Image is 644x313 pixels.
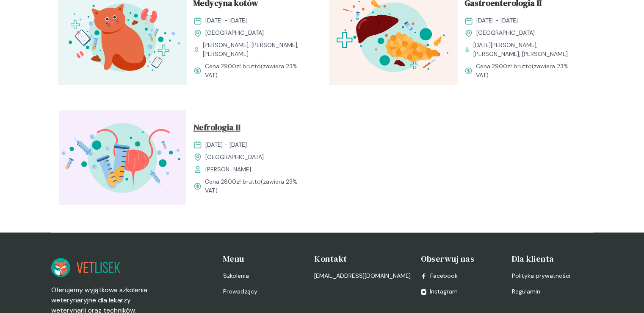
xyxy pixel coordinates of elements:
[223,271,304,280] a: Szkolenia
[314,271,411,280] a: [EMAIL_ADDRESS][DOMAIN_NAME]
[223,287,257,296] span: Prowadzący
[193,121,240,137] span: Nefrologia II
[223,287,304,296] a: Prowadzący
[223,271,249,280] span: Szkolenia
[421,253,502,265] h4: Obserwuj nas
[512,271,570,280] span: Polityka prywatności
[476,62,580,80] span: Cena: (zawiera 23% VAT)
[314,253,411,265] h4: Kontakt
[421,271,458,280] a: Facebook
[473,41,580,59] span: [DATE][PERSON_NAME], [PERSON_NAME], [PERSON_NAME]
[205,16,247,25] span: [DATE] - [DATE]
[205,177,309,195] span: Cena: (zawiera 23% VAT)
[221,62,261,70] span: 2900 zł brutto
[205,62,309,80] span: Cena: (zawiera 23% VAT)
[205,28,264,37] span: [GEOGRAPHIC_DATA]
[512,287,540,296] span: Regulamin
[203,41,308,59] span: [PERSON_NAME], [PERSON_NAME], [PERSON_NAME]
[223,253,304,265] h4: Menu
[421,287,458,296] a: Instagram
[205,153,264,162] span: [GEOGRAPHIC_DATA]
[512,253,593,265] h4: Dla klienta
[476,16,518,25] span: [DATE] - [DATE]
[205,165,251,174] span: [PERSON_NAME]
[492,62,532,70] span: 2900 zł brutto
[512,287,593,296] a: Regulamin
[193,121,309,137] a: Nefrologia II
[476,28,535,37] span: [GEOGRAPHIC_DATA]
[58,110,187,205] img: ZpgBUh5LeNNTxPrX_Uro_T.svg
[512,271,593,280] a: Polityka prywatności
[205,140,247,149] span: [DATE] - [DATE]
[221,178,261,185] span: 2800 zł brutto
